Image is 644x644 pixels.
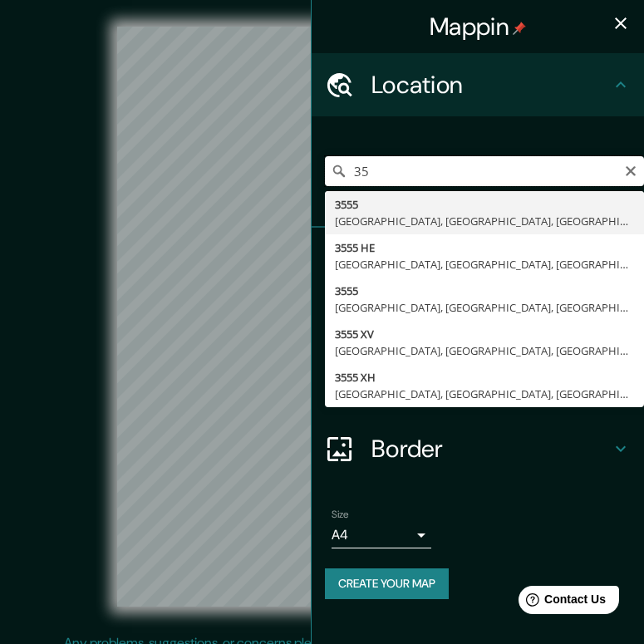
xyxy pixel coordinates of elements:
div: [GEOGRAPHIC_DATA], [GEOGRAPHIC_DATA], [GEOGRAPHIC_DATA] [335,213,634,229]
div: Pins [312,228,644,291]
div: 3555 XH [335,369,634,386]
div: 3555 [335,283,634,299]
button: Create your map [325,568,449,599]
h4: Border [371,434,611,464]
div: 3555 HE [335,239,634,256]
div: Location [312,53,644,116]
canvas: Map [117,27,528,607]
div: Style [312,291,644,354]
img: pin-icon.png [513,22,526,35]
input: Pick your city or area [325,156,644,186]
div: 3555 [335,196,634,213]
div: [GEOGRAPHIC_DATA], [GEOGRAPHIC_DATA], [GEOGRAPHIC_DATA] [335,299,634,316]
h4: Mappin [430,12,526,42]
div: A4 [332,522,431,548]
div: [GEOGRAPHIC_DATA], [GEOGRAPHIC_DATA], [GEOGRAPHIC_DATA] [335,256,634,273]
label: Size [332,508,349,522]
div: 3555 XV [335,326,634,342]
iframe: Help widget launcher [496,579,626,626]
div: [GEOGRAPHIC_DATA], [GEOGRAPHIC_DATA], [GEOGRAPHIC_DATA] [335,342,634,359]
button: Clear [624,162,637,178]
div: Border [312,417,644,480]
div: [GEOGRAPHIC_DATA], [GEOGRAPHIC_DATA], [GEOGRAPHIC_DATA] [335,386,634,402]
div: Layout [312,354,644,417]
h4: Location [371,70,611,100]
